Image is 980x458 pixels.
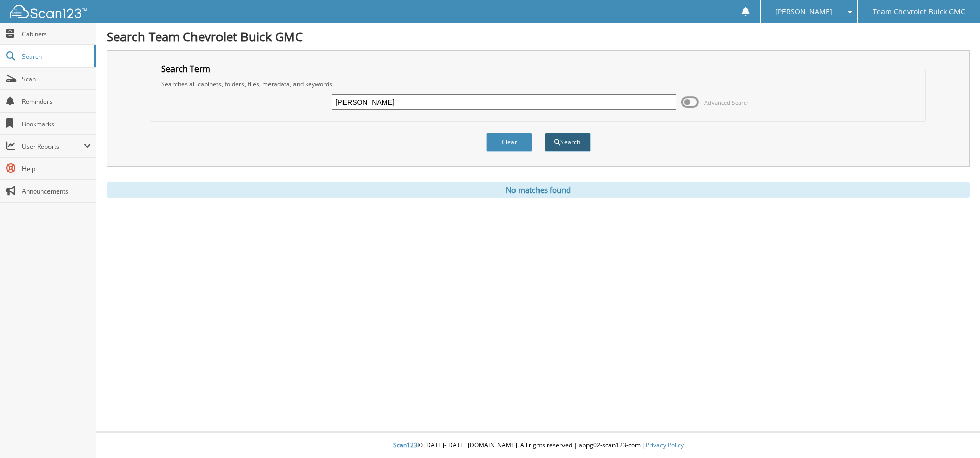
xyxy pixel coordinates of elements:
span: Scan [22,75,91,83]
div: Searches all cabinets, folders, files, metadata, and keywords [156,80,921,88]
span: Advanced Search [704,99,750,106]
button: Clear [486,133,532,152]
span: User Reports [22,142,84,151]
button: Search [545,133,591,152]
span: Bookmarks [22,119,91,128]
span: Reminders [22,97,91,106]
h1: Search Team Chevrolet Buick GMC [107,28,970,45]
span: Help [22,164,91,173]
span: Search [22,52,89,61]
div: © [DATE]-[DATE] [DOMAIN_NAME]. All rights reserved | appg02-scan123-com | [96,433,980,458]
span: Announcements [22,187,91,196]
span: Scan123 [393,441,418,449]
legend: Search Term [156,63,215,75]
a: Privacy Policy [646,441,684,449]
span: Team Chevrolet Buick GMC [873,9,965,15]
img: scan123-logo-white.svg [10,5,87,18]
span: Cabinets [22,30,91,38]
iframe: Chat Widget [929,409,980,458]
span: [PERSON_NAME] [775,9,832,15]
div: No matches found [107,182,970,198]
